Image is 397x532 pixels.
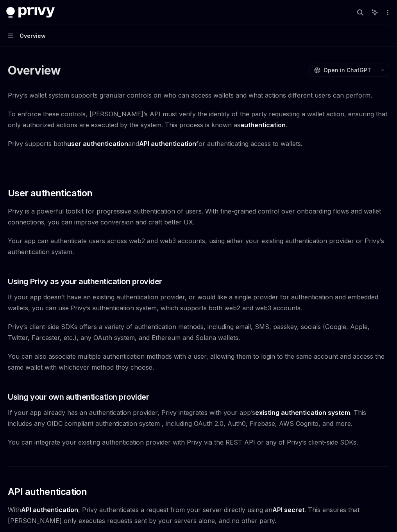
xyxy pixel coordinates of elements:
[8,235,389,257] span: Your app can authenticate users across web2 and web3 accounts, using either your existing authent...
[8,138,389,149] span: Privy supports both and for authenticating access to wallets.
[8,351,389,373] span: You can also associate multiple authentication methods with a user, allowing them to login to the...
[324,66,371,74] span: Open in ChatGPT
[8,437,389,448] span: You can integrate your existing authentication provider with Privy via the REST API or any of Pri...
[8,187,93,199] span: User authentication
[309,64,376,77] button: Open in ChatGPT
[240,121,286,129] strong: authentication
[67,140,128,148] strong: user authentication
[8,407,389,429] span: If your app already has an authentication provider, Privy integrates with your app’s . This inclu...
[383,7,391,18] button: More actions
[8,321,389,343] span: Privy’s client-side SDKs offers a variety of authentication methods, including email, SMS, passke...
[272,506,304,514] strong: API secret
[8,292,389,313] span: If your app doesn’t have an existing authentication provider, or would like a single provider for...
[255,409,350,417] a: existing authentication system
[21,506,78,514] strong: API authentication
[8,90,389,101] span: Privy’s wallet system supports granular controls on who can access wallets and what actions diffe...
[8,486,87,498] span: API authentication
[6,7,55,18] img: dark logo
[8,391,149,402] span: Using your own authentication provider
[20,31,46,41] div: Overview
[139,140,196,148] strong: API authentication
[8,276,162,287] span: Using Privy as your authentication provider
[8,109,389,130] span: To enforce these controls, [PERSON_NAME]’s API must verify the identity of the party requesting a...
[8,504,389,526] span: With , Privy authenticates a request from your server directly using an . This ensures that [PERS...
[8,206,389,228] span: Privy is a powerful toolkit for progressive authentication of users. With fine-grained control ov...
[8,63,61,77] h1: Overview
